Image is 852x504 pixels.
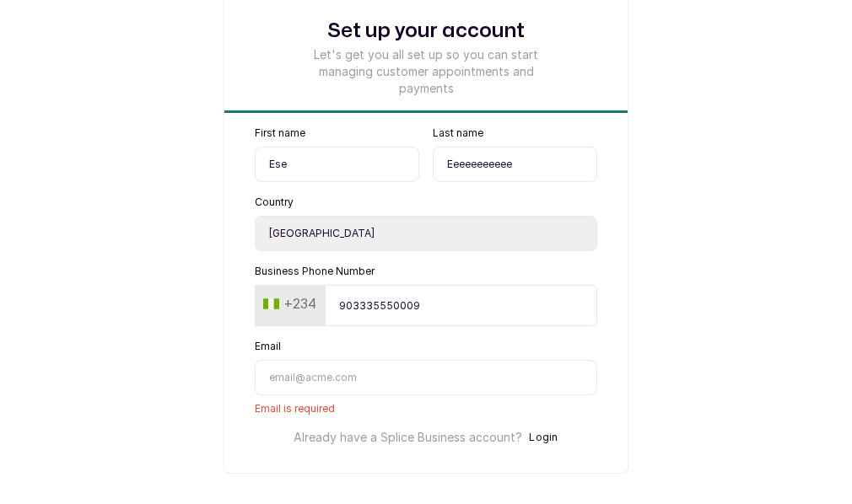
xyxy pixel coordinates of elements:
label: Last name [433,126,483,140]
p: Let's get you all set up so you can start managing customer appointments and payments [306,46,546,97]
h1: Set up your account [306,16,546,46]
label: Country [255,196,294,209]
input: Enter last name here [433,147,597,182]
label: First name [255,126,305,140]
input: Enter first name here [255,147,419,182]
button: Login [529,429,558,446]
button: +234 [256,290,323,317]
p: Already have a Splice Business account? [294,429,522,446]
label: Email [255,340,281,353]
label: Business Phone Number [255,265,375,278]
input: email@acme.com [255,360,597,395]
span: Email is required [255,402,597,416]
input: 9151930463 [325,285,597,326]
